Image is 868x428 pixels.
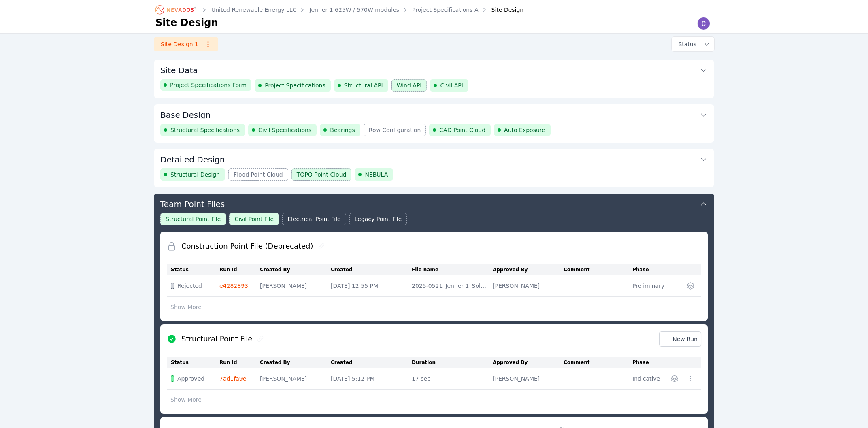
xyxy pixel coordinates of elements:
[160,104,708,124] button: Base Design
[412,6,479,14] a: Project Specifications A
[287,215,340,223] span: Electrical Point File
[331,264,412,275] th: Created
[167,392,205,407] button: Show More
[167,357,219,368] th: Status
[167,299,205,315] button: Show More
[297,170,347,179] span: TOPO Point Cloud
[181,241,313,252] h2: Construction Point File (Deprecated)
[155,3,523,16] nav: Breadcrumb
[493,275,564,297] td: [PERSON_NAME]
[154,104,714,143] div: Base DesignStructural SpecificationsCivil SpecificationsBearingsRow ConfigurationCAD Point CloudA...
[369,126,421,134] span: Row Configuration
[177,375,204,383] span: Approved
[412,282,489,290] div: 2025-0521_Jenner 1_Solved CPF - Viewmaker Output and Embedment, Final CPF, [PERSON_NAME].csv
[258,126,311,134] span: Civil Specifications
[155,16,218,29] h1: Site Design
[234,215,274,223] span: Civil Point File
[160,65,198,76] h3: Site Data
[181,333,252,345] h2: Structural Point File
[412,375,489,383] div: 17 sec
[260,264,331,275] th: Created By
[154,60,714,98] div: Site DataProject Specifications FormProject SpecificationsStructural APIWind APICivil API
[154,37,218,51] a: Site Design 1
[170,81,247,89] span: Project Specifications Form
[166,215,221,223] span: Structural Point File
[219,264,260,275] th: Run Id
[675,40,696,48] span: Status
[260,357,331,368] th: Created By
[260,275,331,297] td: [PERSON_NAME]
[397,81,422,89] span: Wind API
[167,264,219,275] th: Status
[331,275,412,297] td: [DATE] 12:55 PM
[439,126,485,134] span: CAD Point Cloud
[160,60,708,79] button: Site Data
[160,194,708,213] button: Team Point Files
[331,357,412,368] th: Created
[697,17,710,30] img: Carl Jackson
[504,126,545,134] span: Auto Exposure
[412,357,493,368] th: Duration
[160,109,211,121] h3: Base Design
[440,81,463,89] span: Civil API
[170,126,240,134] span: Structural Specifications
[177,282,202,290] span: Rejected
[564,357,632,368] th: Comment
[493,264,564,275] th: Approved By
[170,170,220,179] span: Structural Design
[219,357,260,368] th: Run Id
[632,264,679,275] th: Phase
[154,149,714,187] div: Detailed DesignStructural DesignFlood Point CloudTOPO Point CloudNEBULA
[632,357,666,368] th: Phase
[412,264,493,275] th: File name
[564,264,632,275] th: Comment
[211,6,296,14] a: United Renewable Energy LLC
[331,368,412,390] td: [DATE] 5:12 PM
[330,126,355,134] span: Bearings
[663,335,698,343] span: New Run
[493,368,564,390] td: [PERSON_NAME]
[219,283,248,289] a: e4282893
[260,368,331,390] td: [PERSON_NAME]
[632,282,675,290] div: Preliminary
[632,375,662,383] div: Indicative
[659,331,701,347] a: New Run
[234,170,283,179] span: Flood Point Cloud
[672,37,714,51] button: Status
[160,198,225,210] h3: Team Point Files
[160,149,708,168] button: Detailed Design
[160,154,225,165] h3: Detailed Design
[355,215,402,223] span: Legacy Point File
[365,170,388,179] span: NEBULA
[309,6,399,14] a: Jenner 1 625W / 570W modules
[344,81,383,89] span: Structural API
[219,375,246,382] a: 7ad1fa9e
[480,6,524,14] div: Site Design
[493,357,564,368] th: Approved By
[265,81,325,89] span: Project Specifications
